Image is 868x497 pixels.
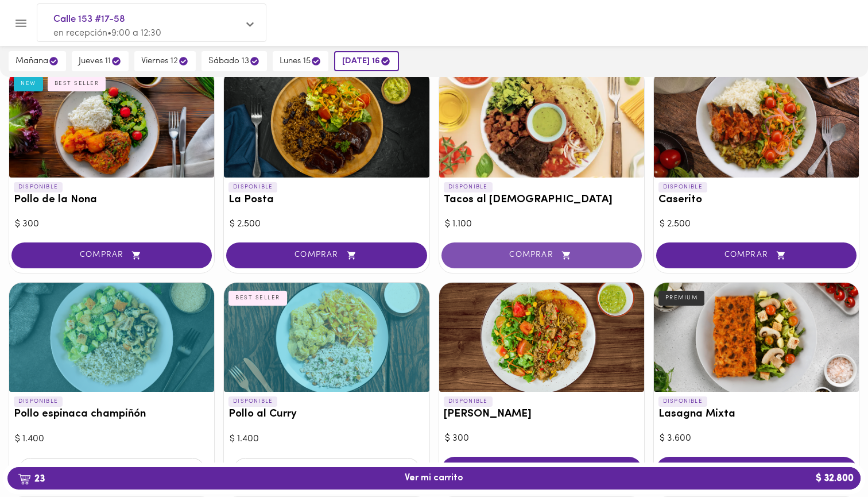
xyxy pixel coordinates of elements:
span: viernes 12 [141,56,189,67]
p: DISPONIBLE [14,396,63,407]
button: [DATE] 16 [334,51,399,71]
h3: Tacos al [DEMOGRAPHIC_DATA] [444,194,640,206]
span: COMPRAR [241,251,412,260]
div: Lasagna Mixta [654,283,859,392]
div: $ 1.100 [445,218,638,231]
div: Tacos al Pastor [439,68,644,178]
button: COMPRAR [11,242,212,268]
p: DISPONIBLE [14,182,63,192]
div: $ 1.400 [230,433,423,446]
button: COMPRAR [226,242,427,268]
button: viernes 12 [134,51,196,71]
button: sábado 13 [201,51,267,71]
div: BEST SELLER [48,76,106,91]
p: DISPONIBLE [444,182,493,192]
span: [DATE] 16 [342,56,391,67]
div: $ 300 [445,432,638,445]
b: 23 [11,471,52,486]
button: 23Ver mi carrito$ 32.800 [7,467,861,490]
iframe: Messagebird Livechat Widget [801,430,857,486]
span: COMPRAR [26,251,197,260]
span: lunes 15 [280,56,321,67]
button: lunes 15 [273,51,328,71]
p: DISPONIBLE [444,396,493,407]
button: mañana [9,51,66,71]
button: Menu [7,9,35,37]
h3: Pollo de la Nona [14,194,210,206]
div: Pollo de la Nona [9,68,214,178]
div: BEST SELLER [228,291,287,306]
div: Caserito [654,68,859,178]
p: DISPONIBLE [228,396,277,407]
h3: Caserito [658,194,854,206]
span: jueves 11 [79,56,122,67]
p: DISPONIBLE [658,182,707,192]
span: Ver mi carrito [405,473,463,484]
div: $ 300 [15,218,208,231]
span: en recepción • 9:00 a 12:30 [53,29,161,38]
h3: La Posta [228,194,424,206]
span: COMPRAR [456,251,627,260]
button: COMPRAR [441,457,642,483]
div: Pollo al Curry [224,283,429,392]
span: COMPRAR [671,251,842,260]
button: COMPRAR [656,457,857,483]
h3: Lasagna Mixta [658,409,854,421]
div: PREMIUM [658,291,705,306]
div: NEW [14,76,43,91]
img: cart.png [18,473,31,485]
span: Calle 153 #17-58 [53,12,238,27]
div: Pollo espinaca champiñón [9,283,214,392]
p: DISPONIBLE [228,182,277,192]
h3: [PERSON_NAME] [444,409,640,421]
h3: Pollo al Curry [228,409,424,421]
button: COMPRAR [441,242,642,268]
span: sábado 13 [208,56,260,67]
h3: Pollo espinaca champiñón [14,409,210,421]
div: $ 1.400 [15,433,208,446]
span: mañana [15,56,59,67]
div: La Posta [224,68,429,178]
button: jueves 11 [72,51,129,71]
div: Arroz chaufa [439,283,644,392]
button: COMPRAR [656,242,857,268]
div: $ 3.600 [660,432,853,445]
p: DISPONIBLE [658,396,707,407]
div: $ 2.500 [660,218,853,231]
div: $ 2.500 [230,218,423,231]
